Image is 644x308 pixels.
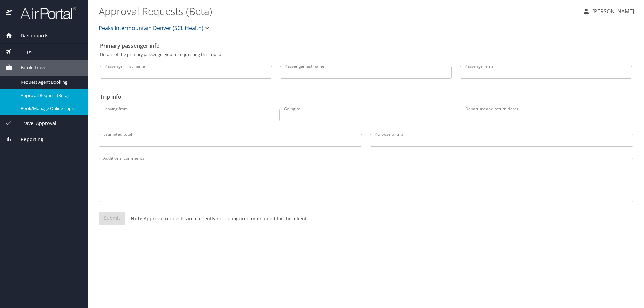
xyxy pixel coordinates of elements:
p: Approval requests are currently not configured or enabled for this client [125,215,307,222]
span: Book Travel [12,64,48,71]
h2: Primary passenger info [100,40,632,51]
p: Details of the primary passenger you're requesting this trip for [100,52,632,57]
img: icon-airportal.png [6,7,13,20]
span: Dashboards [12,32,48,39]
strong: Note: [131,215,144,222]
span: Trips [12,48,32,55]
span: Request Agent Booking [21,79,80,85]
h2: Trip info [100,91,632,102]
h1: Approval Requests (Beta) [99,1,577,21]
p: [PERSON_NAME] [590,7,634,15]
button: [PERSON_NAME] [580,5,637,17]
img: airportal-logo.png [13,7,76,20]
span: Book/Manage Online Trips [21,105,80,112]
span: Peaks Intermountain Denver (SCL Health) [99,23,203,33]
span: Reporting [12,136,43,143]
span: Approval Request (Beta) [21,92,80,99]
span: Travel Approval [12,120,56,127]
button: Peaks Intermountain Denver (SCL Health) [96,21,214,35]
